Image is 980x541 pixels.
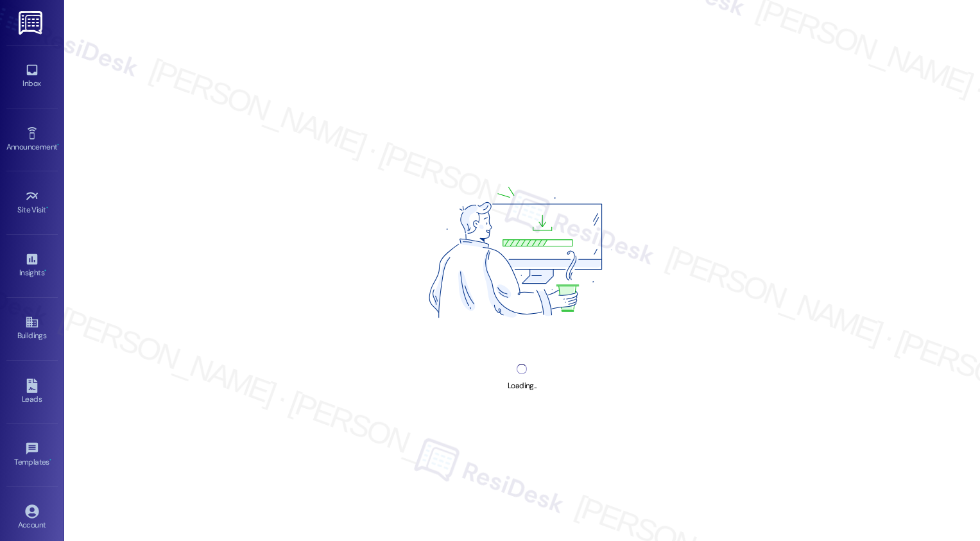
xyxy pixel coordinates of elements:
a: Buildings [6,311,58,346]
span: • [44,266,46,275]
span: • [46,203,48,212]
span: • [49,456,51,465]
span: • [57,141,59,150]
a: Site Visit • [6,185,58,220]
a: Insights • [6,248,58,283]
div: Loading... [508,379,537,393]
a: Inbox [6,59,58,94]
a: Account [6,501,58,535]
a: Templates • [6,438,58,472]
img: ResiDesk Logo [19,11,45,35]
a: Leads [6,375,58,409]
